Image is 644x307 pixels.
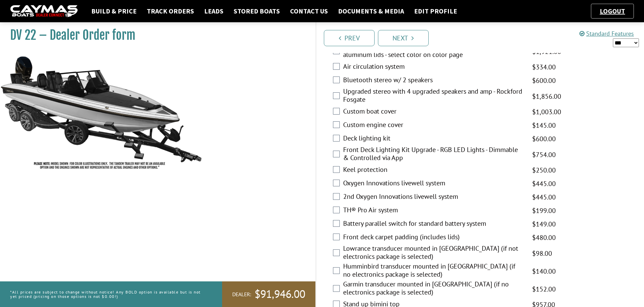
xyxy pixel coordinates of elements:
[343,121,524,130] label: Custom engine cover
[532,134,556,144] span: $600.00
[343,179,524,189] label: Oxygen Innovations livewell system
[335,7,407,16] a: Documents & Media
[343,165,524,175] label: Keel protection
[287,7,331,16] a: Contact Us
[222,281,315,307] a: Dealer:$91,946.00
[532,219,556,229] span: $149.00
[532,192,556,202] span: $445.00
[532,206,556,216] span: $199.00
[596,7,628,15] a: Logout
[10,286,207,302] p: *All prices are subject to change without notice! Any BOLD option is available but is not yet pri...
[230,7,283,16] a: Stored Boats
[532,62,556,72] span: $334.00
[343,146,524,163] label: Front Deck Lighting Kit Upgrade - RGB LED Lights - Dimmable & Controlled via App
[343,206,524,216] label: TH® Pro Air system
[343,76,524,86] label: Bluetooth stereo w/ 2 speakers
[343,134,524,144] label: Deck lighting kit
[88,7,140,16] a: Build & Price
[532,91,561,101] span: $1,856.00
[10,28,299,43] h1: DV 22 – Dealer Order form
[532,107,561,117] span: $1,003.00
[324,30,375,46] a: Prev
[143,7,197,16] a: Track Orders
[343,62,524,72] label: Air circulation system
[343,244,524,262] label: Lowrance transducer mounted in [GEOGRAPHIC_DATA] (if not electronics package is selected)
[343,87,524,105] label: Upgraded stereo with 4 upgraded speakers and amp - Rockford Fosgate
[255,287,305,301] span: $91,946.00
[532,75,556,86] span: $600.00
[532,233,556,243] span: $480.00
[378,30,429,46] a: Next
[343,280,524,298] label: Garmin transducer mounted in [GEOGRAPHIC_DATA] (if no electronics package is selected)
[532,284,556,294] span: $152.00
[343,107,524,117] label: Custom boat cover
[532,150,556,160] span: $754.00
[343,233,524,243] label: Front deck carpet padding (includes lids)
[10,5,78,18] img: caymas-dealer-connect-2ed40d3bc7270c1d8d7ffb4b79bf05adc795679939227970def78ec6f6c03838.gif
[232,291,251,298] span: Dealer:
[343,192,524,202] label: 2nd Oxygen Innovations livewell system
[532,248,552,258] span: $98.00
[411,7,460,16] a: Edit Profile
[343,262,524,280] label: Humminbird transducer mounted in [GEOGRAPHIC_DATA] (if no electronics package is selected)
[532,165,556,175] span: $250.00
[532,179,556,189] span: $445.00
[579,30,634,37] a: Standard Features
[343,219,524,229] label: Battery parallel switch for standard battery system
[532,266,556,276] span: $140.00
[201,7,227,16] a: Leads
[532,120,556,130] span: $145.00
